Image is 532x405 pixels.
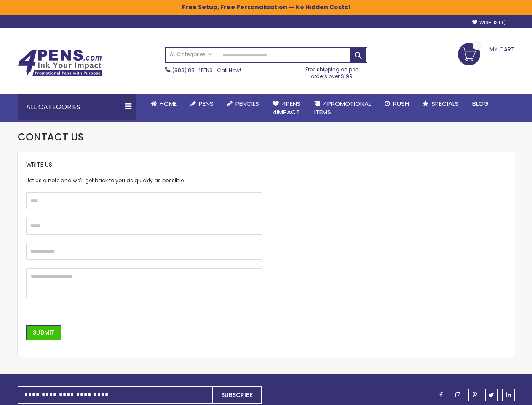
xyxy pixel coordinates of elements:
span: Subscribe [221,391,253,399]
span: Submit [33,328,55,337]
span: Pencils [235,99,259,108]
img: 4Pens Custom Pens and Promotional Products [18,49,102,76]
a: Pens [184,94,220,113]
span: linkedin [506,392,511,398]
div: All Categories [18,94,136,120]
a: 4Pens4impact [266,94,307,122]
a: Specials [416,94,465,113]
span: 4PROMOTIONAL ITEMS [314,99,371,116]
a: linkedin [502,389,515,401]
a: 4PROMOTIONALITEMS [307,94,378,122]
span: facebook [439,392,443,398]
span: instagram [455,392,460,398]
span: pinterest [473,392,477,398]
a: (888) 88-4PENS [172,67,213,74]
span: Pens [199,99,214,108]
a: Rush [378,94,416,113]
button: Submit [26,325,61,340]
span: 4Pens 4impact [273,99,301,116]
a: Blog [465,94,495,113]
span: Home [160,99,177,108]
a: facebook [435,389,447,401]
span: Write Us [26,160,52,169]
span: Specials [431,99,459,108]
span: Rush [393,99,409,108]
span: - Call Now! [172,67,241,74]
a: Wishlist [472,19,506,26]
a: pinterest [468,389,481,401]
span: All Categories [170,51,212,58]
a: All Categories [166,48,216,62]
a: instagram [452,389,464,401]
div: Free shipping on pen orders over $199 [297,63,367,80]
span: Blog [472,99,489,108]
span: Contact Us [18,130,84,144]
a: Home [144,94,184,113]
button: Subscribe [212,386,262,404]
span: twitter [489,392,494,398]
a: Pencils [220,94,266,113]
a: twitter [485,389,498,401]
div: Jot us a note and we’ll get back to you as quickly as possible. [26,177,262,184]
